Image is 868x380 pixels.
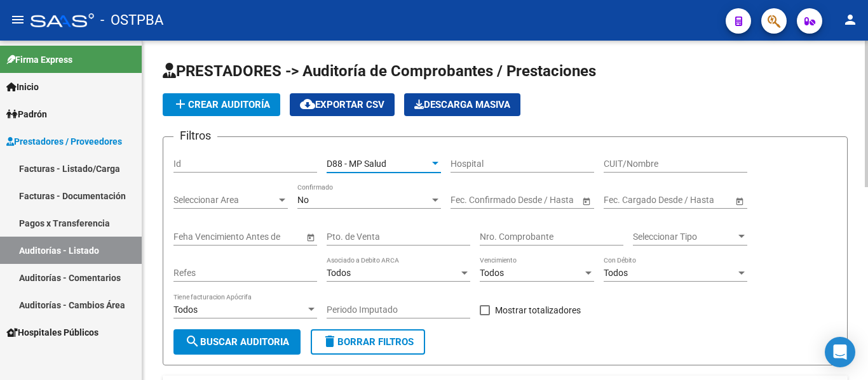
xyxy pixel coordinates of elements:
[290,93,395,116] button: Exportar CSV
[414,99,510,110] span: Descarga Masiva
[185,334,200,349] mat-icon: search
[300,99,384,110] span: Exportar CSV
[173,329,301,355] button: Buscar Auditoria
[580,194,593,207] button: Open calendar
[661,195,723,206] input: Fecha fin
[185,336,289,348] span: Buscar Auditoria
[451,195,497,206] input: Fecha inicio
[163,62,596,80] span: PRESTADORES -> Auditoría de Comprobantes / Prestaciones
[173,99,270,110] span: Crear Auditoría
[6,80,39,94] span: Inicio
[100,6,163,34] span: - OSTPBA
[173,195,276,206] span: Seleccionar Area
[304,230,317,244] button: Open calendar
[173,96,188,112] mat-icon: add
[733,194,746,207] button: Open calendar
[327,159,386,169] span: D88 - MP Salud
[322,334,337,349] mat-icon: delete
[6,325,98,339] span: Hospitales Públicos
[843,12,858,27] mat-icon: person
[311,329,425,355] button: Borrar Filtros
[300,96,315,112] mat-icon: cloud_download
[6,107,47,121] span: Padrón
[10,12,25,27] mat-icon: menu
[508,195,570,206] input: Fecha fin
[825,337,855,367] div: Open Intercom Messenger
[633,232,736,242] span: Seleccionar Tipo
[480,268,504,278] span: Todos
[6,53,72,67] span: Firma Express
[6,134,122,148] span: Prestadores / Proveedores
[173,305,198,315] span: Todos
[327,268,351,278] span: Todos
[495,303,581,318] span: Mostrar totalizadores
[297,195,309,205] span: No
[604,268,628,278] span: Todos
[604,195,650,206] input: Fecha inicio
[163,93,280,116] button: Crear Auditoría
[173,127,217,145] h3: Filtros
[404,93,520,116] button: Descarga Masiva
[322,336,414,348] span: Borrar Filtros
[404,93,520,116] app-download-masive: Descarga masiva de comprobantes (adjuntos)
